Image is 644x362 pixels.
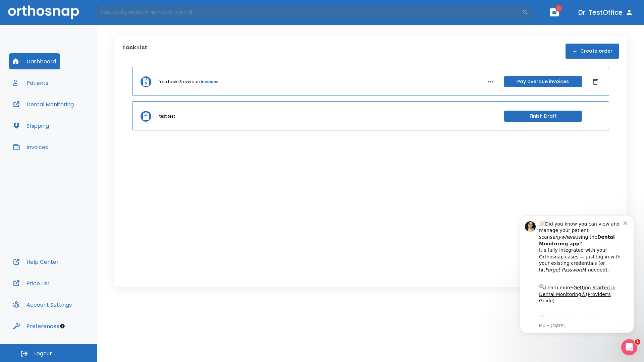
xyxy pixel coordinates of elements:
[9,53,60,69] button: Dashboard
[9,318,63,334] button: Preferences
[504,76,582,87] button: Pay overdue invoices
[159,113,175,119] p: test test
[621,339,637,355] iframe: Intercom live chat
[9,254,63,270] button: Help Center
[34,350,52,357] span: Logout
[114,10,119,16] button: Dismiss notification
[9,275,54,291] button: Price List
[504,111,582,122] button: Finish Draft
[29,107,89,119] a: App Store
[635,339,640,345] span: 1
[555,5,562,12] span: 1
[96,6,522,19] input: Search by Patient Name or Case #
[159,79,200,85] p: You have 3 overdue
[9,118,53,134] button: Shipping
[201,79,218,85] a: invoices
[122,44,147,59] p: Task List
[510,209,644,337] iframe: Intercom notifications message
[9,96,78,112] button: Dental Monitoring
[9,139,52,155] button: Invoices
[590,76,601,87] button: Dismiss
[29,114,114,120] p: Message from Ma, sent 6w ago
[9,75,52,91] button: Patients
[566,44,619,59] button: Create order
[9,297,76,313] button: Account Settings
[8,5,79,19] img: Orthosnap
[59,323,65,329] div: Tooltip anchor
[576,6,636,18] button: Dr. TestOffice
[29,105,114,139] div: Download the app: | ​ Let us know if you need help getting started!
